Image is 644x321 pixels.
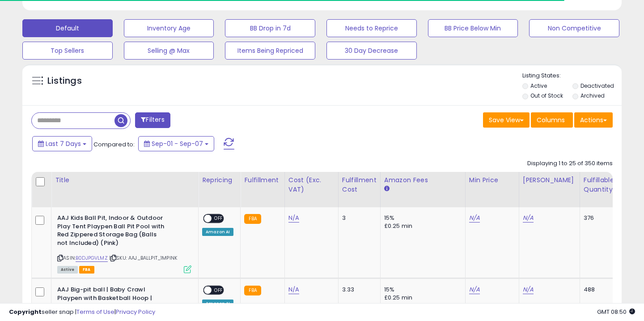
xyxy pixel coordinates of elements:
b: AAJ Kids Ball Pit, Indoor & Outdoor Play Tent Playpen Ball Pit Pool with Red Zippered Storage Bag... [57,214,166,249]
div: Displaying 1 to 25 of 350 items [527,159,613,168]
span: | SKU: AAJ_BALLPIT_1MPINK [109,254,177,261]
a: N/A [469,285,480,294]
button: Non Competitive [529,19,619,37]
button: Actions [574,112,613,128]
button: Last 7 Days [32,136,92,151]
button: Default [22,19,113,37]
label: Deactivated [580,82,614,90]
small: FBA [244,286,261,295]
div: [PERSON_NAME] [523,175,576,185]
button: BB Price Below Min [428,19,518,37]
div: 15% [384,286,458,294]
a: N/A [523,214,534,223]
small: Amazon Fees. [384,185,390,193]
div: 3.33 [342,286,373,294]
button: Selling @ Max [124,42,214,60]
div: 15% [384,214,458,222]
span: OFF [212,287,226,294]
span: Compared to: [93,140,135,149]
div: 488 [584,286,611,294]
button: BB Drop in 7d [225,19,315,37]
button: Top Sellers [22,42,113,60]
small: FBA [244,214,261,224]
button: Inventory Age [124,19,214,37]
div: £0.25 min [384,222,458,230]
a: Privacy Policy [116,308,155,316]
span: All listings currently available for purchase on Amazon [57,266,78,274]
div: Min Price [469,175,515,185]
span: Last 7 Days [46,139,81,148]
span: OFF [212,215,226,223]
div: Fulfillment [244,175,280,185]
div: Title [55,175,195,185]
button: Sep-01 - Sep-07 [138,136,214,151]
div: Fulfillment Cost [342,175,377,194]
div: Repricing [202,175,237,185]
button: Filters [135,112,170,128]
label: Out of Stock [530,92,563,99]
button: Columns [531,112,573,128]
a: Terms of Use [76,308,114,316]
button: Save View [483,112,530,128]
span: Columns [537,116,565,124]
a: N/A [288,285,299,294]
div: ASIN: [57,214,191,272]
p: Listing States: [522,72,622,80]
div: seller snap | | [9,308,155,317]
button: Items Being Repriced [225,42,315,60]
div: 376 [584,214,611,222]
button: 30 Day Decrease [326,42,417,60]
a: N/A [288,214,299,223]
h5: Listings [47,75,82,87]
span: FBA [79,266,94,274]
button: Needs to Reprice [326,19,417,37]
strong: Copyright [9,308,42,316]
label: Active [530,82,547,90]
div: 3 [342,214,373,222]
div: Fulfillable Quantity [584,175,614,194]
a: N/A [469,214,480,223]
div: Amazon AI [202,228,233,236]
a: B0DJPGVLMZ [76,254,108,262]
div: £0.25 min [384,294,458,302]
a: N/A [523,285,534,294]
label: Archived [580,92,605,99]
span: Sep-01 - Sep-07 [152,139,203,148]
div: Amazon Fees [384,175,462,185]
div: Cost (Exc. VAT) [288,175,335,194]
span: 2025-09-15 08:50 GMT [597,308,635,316]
